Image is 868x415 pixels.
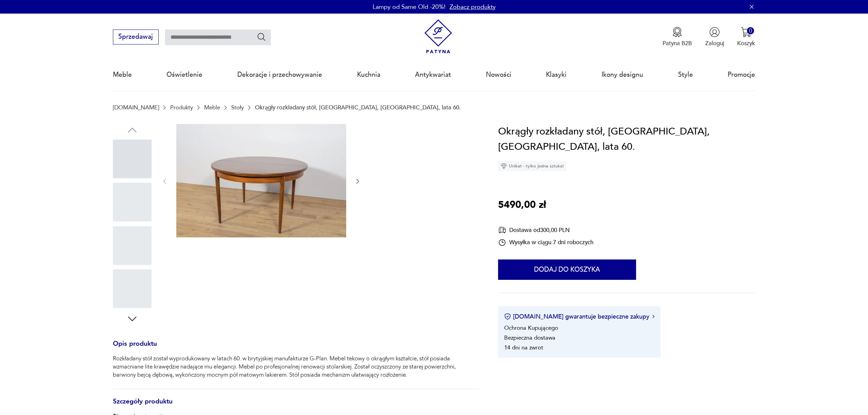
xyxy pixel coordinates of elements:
p: 5490,00 zł [498,197,546,213]
li: Bezpieczna dostawa [504,334,555,342]
a: Ikony designu [601,59,643,90]
a: Meble [204,104,220,111]
img: Ikona diamentu [501,163,507,169]
a: Promocje [728,59,755,90]
button: Szukaj [257,32,267,42]
p: Rozkładany stół został wyprodukowany w latach 60. w brytyjskiej manufakturze G-Plan. Mebel tekowy... [113,355,479,379]
a: Zobacz produkty [450,3,496,11]
a: Dekoracje i przechowywanie [237,59,322,90]
button: Sprzedawaj [113,30,159,44]
button: 0Koszyk [737,27,755,47]
div: Wysyłka w ciągu 7 dni roboczych [498,238,593,247]
div: Dostawa od 300,00 PLN [498,226,593,234]
a: Stoły [231,104,244,111]
button: Patyna B2B [663,27,692,47]
a: Produkty [170,104,193,111]
h3: Opis produktu [113,341,479,355]
div: Unikat - tylko jedna sztuka! [498,161,567,171]
p: Lampy od Same Old -20%! [373,3,446,11]
li: 14 dni na zwrot [504,344,543,351]
h3: Szczegóły produktu [113,399,479,413]
img: Ikona medalu [672,27,683,37]
p: Zaloguj [705,39,724,47]
a: Nowości [486,59,511,90]
a: Meble [113,59,132,90]
a: [DOMAIN_NAME] [113,104,159,111]
img: Ikonka użytkownika [709,27,720,37]
button: Zaloguj [705,27,724,47]
img: Ikona koszyka [741,27,751,37]
div: 0 [747,27,754,34]
p: Patyna B2B [663,39,692,47]
li: Ochrona Kupującego [504,324,558,332]
p: Okrągły rozkładany stół, [GEOGRAPHIC_DATA], [GEOGRAPHIC_DATA], lata 60. [255,104,461,111]
img: Zdjęcie produktu Okrągły rozkładany stół, G-Plan, Wielka Brytania, lata 60. [176,124,346,237]
a: Sprzedawaj [113,35,159,40]
a: Klasyki [546,59,567,90]
a: Style [678,59,693,90]
button: Dodaj do koszyka [498,259,636,280]
a: Antykwariat [415,59,451,90]
img: Ikona dostawy [498,226,506,234]
a: Oświetlenie [166,59,202,90]
img: Patyna - sklep z meblami i dekoracjami vintage [421,19,455,54]
p: Koszyk [737,39,755,47]
img: Ikona certyfikatu [504,313,511,320]
a: Kuchnia [357,59,380,90]
a: Ikona medaluPatyna B2B [663,27,692,47]
button: [DOMAIN_NAME] gwarantuje bezpieczne zakupy [504,312,654,321]
img: Ikona strzałki w prawo [652,315,654,318]
h1: Okrągły rozkładany stół, [GEOGRAPHIC_DATA], [GEOGRAPHIC_DATA], lata 60. [498,124,755,155]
